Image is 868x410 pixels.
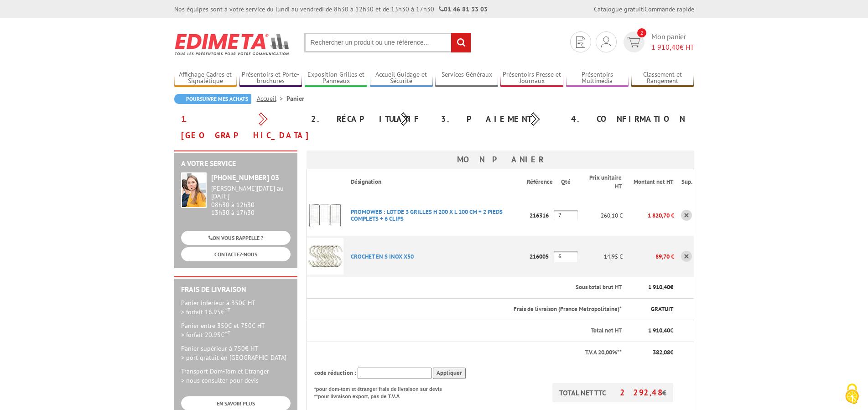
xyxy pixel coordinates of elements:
p: Panier entre 350€ et 750€ HT [181,321,291,339]
a: Exposition Grilles et Panneaux [305,71,368,86]
p: T.V.A 20,00%** [314,348,622,357]
h2: A votre service [181,160,291,168]
a: devis rapide 2 Mon panier 1 910,40€ HT [621,31,694,52]
a: Services Généraux [435,71,498,86]
div: [PERSON_NAME][DATE] au [DATE] [211,185,291,200]
a: Catalogue gratuit [594,5,643,13]
img: widget-service.jpg [181,172,207,208]
a: Commande rapide [645,5,694,13]
button: Cookies (fenêtre modale) [836,379,868,410]
a: CROCHET EN S INOX X50 [351,253,414,260]
div: 08h30 à 12h30 13h30 à 17h30 [211,185,291,216]
span: code réduction : [314,369,356,377]
p: 89,70 € [623,249,674,265]
div: 1. [GEOGRAPHIC_DATA] [174,111,304,144]
span: € HT [651,42,694,52]
p: € [630,348,673,357]
a: Poursuivre mes achats [174,94,251,104]
h2: Frais de Livraison [181,285,291,294]
a: ON VOUS RAPPELLE ? [181,231,291,245]
div: | [594,5,694,14]
a: Présentoirs et Porte-brochures [239,71,302,86]
img: devis rapide [627,37,640,47]
p: Panier supérieur à 750€ HT [181,344,291,362]
a: Présentoirs Multimédia [566,71,629,86]
input: Appliquer [433,368,466,379]
div: 3. Paiement [434,111,564,127]
img: PROMOWEB : LOT DE 3 GRILLES H 200 X L 100 CM + 2 PIEDS COMPLETS + 6 CLIPS [307,197,343,234]
input: rechercher [451,33,471,52]
span: 1 910,40 [651,42,680,52]
img: Cookies (fenêtre modale) [841,383,863,405]
div: 4. Confirmation [564,111,694,127]
a: Présentoirs Presse et Journaux [500,71,563,86]
img: CROCHET EN S INOX X50 [307,238,343,275]
li: Panier [286,94,304,103]
img: devis rapide [576,36,585,48]
sup: HT [224,329,230,336]
span: > nous consulter pour devis [181,376,259,384]
img: Edimeta [174,27,291,61]
span: 1 910,40 [648,283,670,291]
p: € [630,327,673,335]
th: Sup. [674,169,694,195]
a: PROMOWEB : LOT DE 3 GRILLES H 200 X L 100 CM + 2 PIEDS COMPLETS + 6 CLIPS [351,208,503,223]
p: 1 820,70 € [623,208,674,223]
strong: [PHONE_NUMBER] 03 [211,173,279,182]
a: CONTACTEZ-NOUS [181,247,291,261]
span: > forfait 20.95€ [181,331,230,339]
p: Transport Dom-Tom et Etranger [181,367,291,385]
p: 260,10 € [578,208,623,223]
p: Prix unitaire HT [585,174,622,191]
span: 1 910,40 [648,327,670,334]
span: 2 [637,28,646,37]
span: > port gratuit en [GEOGRAPHIC_DATA] [181,353,286,362]
p: € [630,283,673,292]
th: Sous total brut HT [343,277,623,298]
a: Accueil [257,94,286,103]
strong: 01 46 81 33 03 [439,5,488,13]
a: Affichage Cadres et Signalétique [174,71,237,86]
p: *pour dom-tom et étranger frais de livraison sur devis **pour livraison export, pas de T.V.A [314,383,451,400]
h3: Mon panier [307,151,694,169]
p: Frais de livraison (France Metropolitaine)* [351,305,622,314]
span: > forfait 16.95€ [181,308,230,316]
th: Désignation [343,169,527,195]
p: Panier inférieur à 350€ HT [181,298,291,317]
p: Montant net HT [630,178,673,187]
span: 2 292,48 [620,387,662,398]
div: Nos équipes sont à votre service du lundi au vendredi de 8h30 à 12h30 et de 13h30 à 17h30 [174,5,488,14]
p: TOTAL NET TTC € [552,383,673,402]
input: Rechercher un produit ou une référence... [304,33,471,52]
th: Qté [554,169,578,195]
a: Classement et Rangement [631,71,694,86]
span: GRATUIT [651,305,673,313]
div: 2. Récapitulatif [304,111,434,127]
sup: HT [224,306,230,313]
span: Mon panier [651,31,694,52]
p: 216316 [527,208,554,223]
p: 14,95 € [578,249,623,265]
p: Référence [527,178,553,187]
span: 382,08 [653,348,670,356]
a: Accueil Guidage et Sécurité [370,71,433,86]
img: devis rapide [601,36,611,47]
p: 216005 [527,249,554,265]
p: Total net HT [314,327,622,335]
